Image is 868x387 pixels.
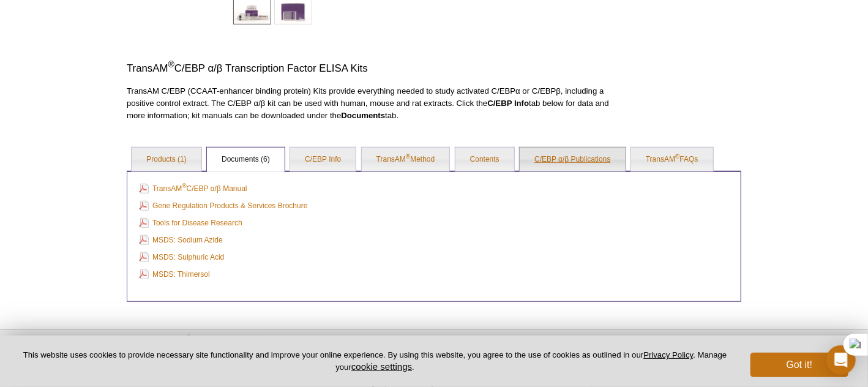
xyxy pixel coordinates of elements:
sup: ® [406,153,410,160]
a: Contents [455,148,514,172]
a: TransAM®C/EBP α/β Manual [139,182,247,195]
a: Products (1) [132,148,201,172]
button: cookie settings [351,361,412,372]
sup: ® [168,60,174,70]
a: MSDS: Sulphuric Acid [139,250,224,264]
img: Active Motif, [121,330,261,380]
a: C/EBP Info [290,148,356,172]
sup: ® [182,182,186,189]
p: This website uses cookies to provide necessary site functionality and improve your online experie... [20,350,730,373]
div: Open Intercom Messenger [826,345,856,375]
a: Privacy Policy [643,350,693,359]
p: TransAM C/EBP (CCAAT-enhancer binding protein) Kits provide everything needed to study activated ... [127,85,625,122]
strong: Documents [341,111,385,120]
button: Got it! [750,353,848,377]
sup: ® [675,153,679,160]
a: MSDS: Sodium Azide [139,233,223,247]
a: Documents (6) [207,148,285,172]
strong: C/EBP Info [487,99,529,108]
a: TransAM®Method [362,148,450,172]
a: C/EBP α/β Publications [520,148,625,172]
a: Gene Regulation Products & Services Brochure [139,199,307,212]
a: MSDS: Thimersol [139,268,210,281]
a: TransAM®FAQs [631,148,713,172]
a: Tools for Disease Research [139,216,242,230]
h3: TransAM C/EBP α/β Transcription Factor ELISA Kits [127,61,625,76]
